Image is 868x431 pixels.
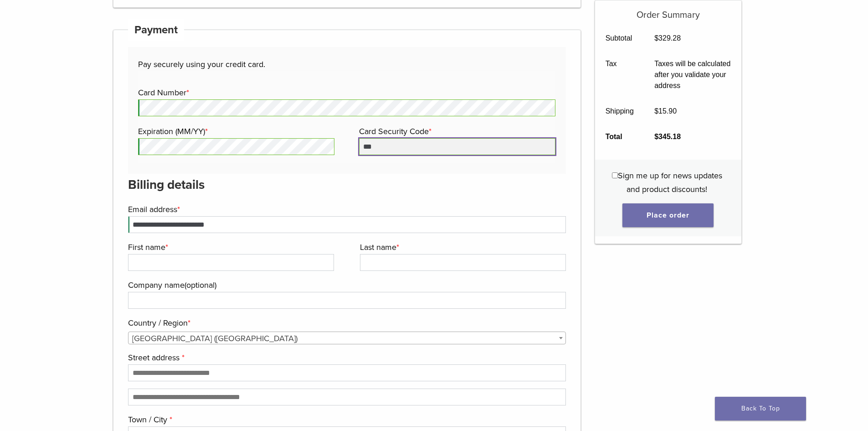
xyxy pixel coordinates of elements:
label: Card Security Code [359,125,553,138]
label: First name [128,240,332,254]
label: Town / City [128,413,564,426]
label: Email address [128,203,564,216]
th: Subtotal [595,26,644,51]
label: Card Number [138,86,553,99]
label: Expiration (MM/YY) [138,125,332,138]
button: Place order [622,203,714,227]
th: Tax [595,51,644,99]
span: United States (US) [128,332,566,345]
span: $ [654,133,658,140]
bdi: 329.28 [654,34,681,42]
label: Last name [360,240,564,254]
th: Total [595,124,644,150]
bdi: 15.90 [654,107,677,115]
span: Country / Region [128,332,566,344]
bdi: 345.18 [654,133,681,140]
td: Taxes will be calculated after you validate your address [644,51,741,99]
h3: Billing details [128,174,566,196]
fieldset: Payment Info [138,71,555,163]
span: $ [654,34,658,42]
span: (optional) [185,280,216,290]
span: Sign me up for news updates and product discounts! [618,171,722,194]
h5: Order Summary [595,0,741,21]
h4: Payment [128,19,185,41]
label: Country / Region [128,316,564,330]
input: Sign me up for news updates and product discounts! [612,172,618,178]
span: $ [654,107,658,115]
p: Pay securely using your credit card. [138,57,555,71]
label: Company name [128,278,564,292]
label: Street address [128,351,564,364]
th: Shipping [595,99,644,124]
a: Back To Top [715,397,806,421]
